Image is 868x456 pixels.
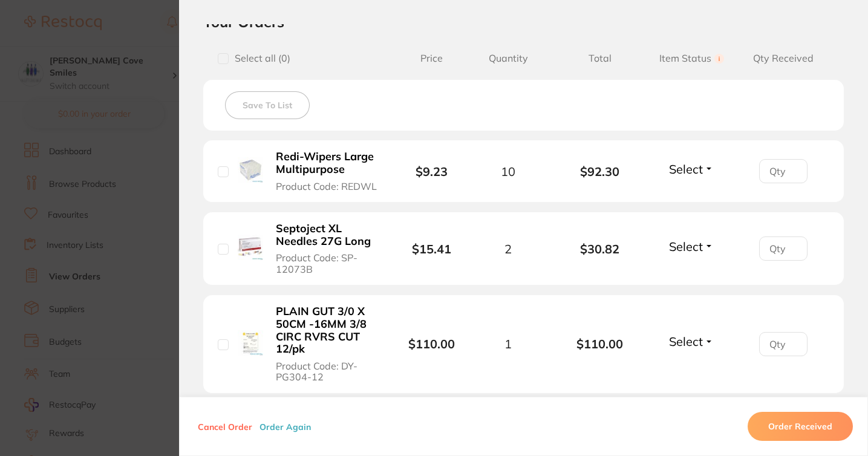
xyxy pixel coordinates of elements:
span: Qty Received [737,53,829,64]
b: $110.00 [408,336,455,351]
button: Save To List [225,91,310,119]
span: Product Code: DY-PG304-12 [276,360,379,383]
button: Order Again [256,421,315,432]
button: PLAIN GUT 3/0 X 50CM -16MM 3/8 CIRC RVRS CUT 12/pk Product Code: DY-PG304-12 [272,305,383,383]
b: Septoject XL Needles 27G Long [276,223,379,247]
b: $9.23 [416,164,448,179]
button: Select [665,334,717,349]
span: 2 [504,242,512,256]
span: Product Code: SP-12073B [276,252,379,275]
span: 1 [504,337,512,351]
img: Septoject XL Needles 27G Long [238,235,263,260]
input: Qty [759,159,808,183]
b: $110.00 [554,337,646,351]
span: Item Status [646,53,738,64]
button: Select [665,239,717,254]
img: PLAIN GUT 3/0 X 50CM -16MM 3/8 CIRC RVRS CUT 12/pk [238,330,263,356]
b: PLAIN GUT 3/0 X 50CM -16MM 3/8 CIRC RVRS CUT 12/pk [276,305,379,356]
span: Quantity [462,53,554,64]
span: Product Code: REDWL [276,181,377,192]
span: Select all ( 0 ) [229,53,290,64]
button: Order Received [748,412,853,441]
button: Redi-Wipers Large Multipurpose Product Code: REDWL [272,150,383,192]
b: $30.82 [554,242,646,256]
button: Cancel Order [194,421,256,432]
button: Select [665,161,717,177]
input: Qty [759,236,808,261]
span: Select [669,161,703,177]
span: 10 [501,164,515,178]
b: $92.30 [554,164,646,178]
img: Redi-Wipers Large Multipurpose [238,157,263,183]
input: Qty [759,332,808,356]
span: Price [401,53,462,64]
span: Total [554,53,646,64]
span: Select [669,334,703,349]
button: Septoject XL Needles 27G Long Product Code: SP-12073B [272,222,383,275]
span: Select [669,239,703,254]
b: $15.41 [412,241,451,256]
b: Redi-Wipers Large Multipurpose [276,151,379,175]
